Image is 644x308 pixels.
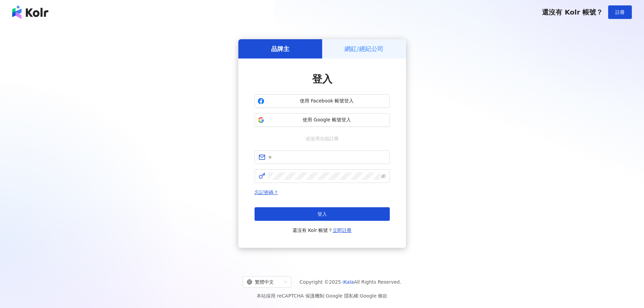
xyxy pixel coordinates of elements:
[615,9,625,15] span: 註冊
[360,293,387,299] a: Google 條款
[267,98,387,104] span: 使用 Facebook 帳號登入
[267,117,387,123] span: 使用 Google 帳號登入
[255,207,390,221] button: 登入
[542,8,603,16] span: 還沒有 Kolr 帳號？
[255,94,390,108] button: 使用 Facebook 帳號登入
[300,278,401,286] span: Copyright © 2025 All Rights Reserved.
[271,45,289,53] h5: 品牌主
[247,277,281,287] div: 繁體中文
[324,293,326,299] span: |
[342,279,354,285] a: iKala
[255,190,278,195] a: 忘記密碼？
[12,5,48,19] img: logo
[333,228,352,233] a: 立即註冊
[257,292,387,300] span: 本站採用 reCAPTCHA 保護機制
[255,113,390,127] button: 使用 Google 帳號登入
[317,211,327,217] span: 登入
[358,293,360,299] span: |
[326,293,358,299] a: Google 隱私權
[312,73,332,85] span: 登入
[292,226,352,234] span: 還沒有 Kolr 帳號？
[381,174,386,179] span: eye-invisible
[608,5,632,19] button: 註冊
[344,45,383,53] h5: 網紅/經紀公司
[301,135,343,142] span: 或使用信箱註冊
